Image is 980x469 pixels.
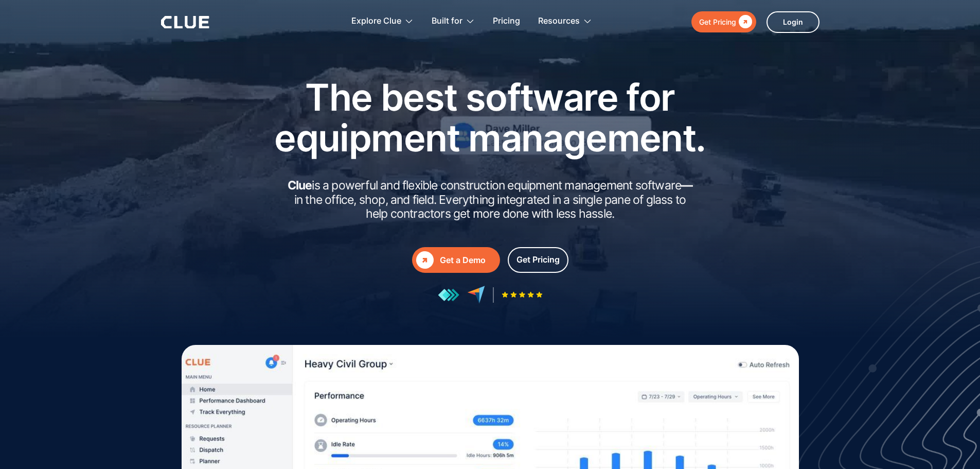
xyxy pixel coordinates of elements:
[538,5,580,38] div: Resources
[438,288,459,302] img: reviews at getapp
[516,253,560,266] div: Get Pricing
[502,291,543,298] img: Five-star rating icon
[284,179,696,221] h2: is a powerful and flexible construction equipment management software in the office, shop, and fi...
[412,247,500,273] a: Get a Demo
[467,286,485,304] img: reviews at capterra
[767,11,819,33] a: Login
[351,5,401,38] div: Explore Clue
[416,251,434,269] div: 
[440,254,496,267] div: Get a Demo
[432,5,475,38] div: Built for
[259,77,722,158] h1: The best software for equipment management.
[288,178,312,193] strong: Clue
[929,420,980,469] iframe: Chat Widget
[538,5,592,38] div: Resources
[351,5,414,38] div: Explore Clue
[508,247,568,273] a: Get Pricing
[681,178,692,193] strong: —
[736,15,752,28] div: 
[691,11,756,32] a: Get Pricing
[493,5,520,38] a: Pricing
[699,15,736,28] div: Get Pricing
[432,5,462,38] div: Built for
